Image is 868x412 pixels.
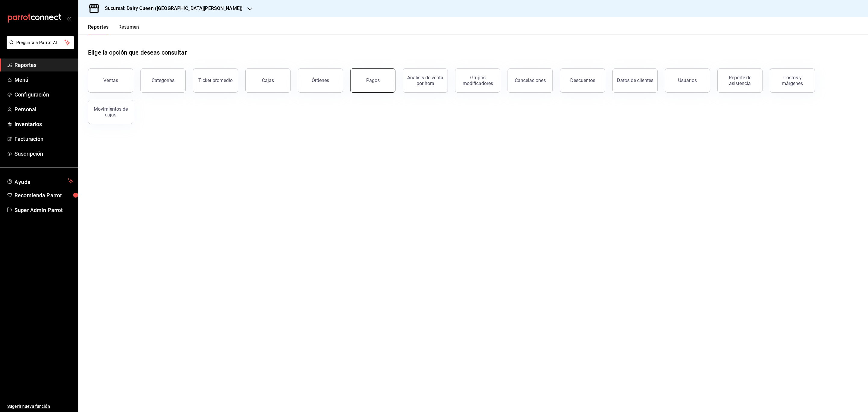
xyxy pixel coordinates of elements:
[7,403,73,410] span: Sugerir nueva función
[298,68,343,93] button: Órdenes
[14,76,73,84] span: Menú
[14,206,73,214] span: Super Admin Parrot
[14,191,73,199] span: Recomienda Parrot
[721,75,759,86] div: Reporte de asistencia
[7,36,74,49] button: Pregunta a Parrot AI
[774,75,811,86] div: Costos y márgenes
[100,5,243,12] h3: Sucursal: Dairy Queen ([GEOGRAPHIC_DATA][PERSON_NAME])
[717,68,763,93] button: Reporte de asistencia
[14,135,73,143] span: Facturación
[403,68,448,93] button: Análisis de venta por hora
[103,78,118,83] div: Ventas
[198,78,233,83] div: Ticket promedio
[459,75,496,86] div: Grupos modificadores
[515,78,546,83] div: Cancelaciones
[140,68,186,93] button: Categorías
[92,106,129,118] div: Movimientos de cajas
[350,68,395,93] button: Pagos
[612,68,658,93] button: Datos de clientes
[14,105,73,113] span: Personal
[14,150,73,158] span: Suscripción
[245,68,291,93] a: Cajas
[407,75,444,86] div: Análisis de venta por hora
[665,68,710,93] button: Usuarios
[262,77,274,84] div: Cajas
[14,120,73,128] span: Inventarios
[66,16,71,21] button: open_drawer_menu
[88,68,133,93] button: Ventas
[4,44,74,50] a: Pregunta a Parrot AI
[14,177,65,185] span: Ayuda
[508,68,553,93] button: Cancelaciones
[455,68,500,93] button: Grupos modificadores
[770,68,815,93] button: Costos y márgenes
[14,61,73,69] span: Reportes
[193,68,238,93] button: Ticket promedio
[570,78,595,83] div: Descuentos
[560,68,605,93] button: Descuentos
[152,78,175,83] div: Categorías
[16,40,65,46] span: Pregunta a Parrot AI
[312,78,329,83] div: Órdenes
[88,24,109,34] button: Reportes
[14,90,73,99] span: Configuración
[88,24,139,34] div: navigation tabs
[366,78,380,83] div: Pagos
[678,78,697,83] div: Usuarios
[617,78,653,83] div: Datos de clientes
[118,24,139,34] button: Resumen
[88,48,187,57] h1: Elige la opción que deseas consultar
[88,100,133,124] button: Movimientos de cajas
